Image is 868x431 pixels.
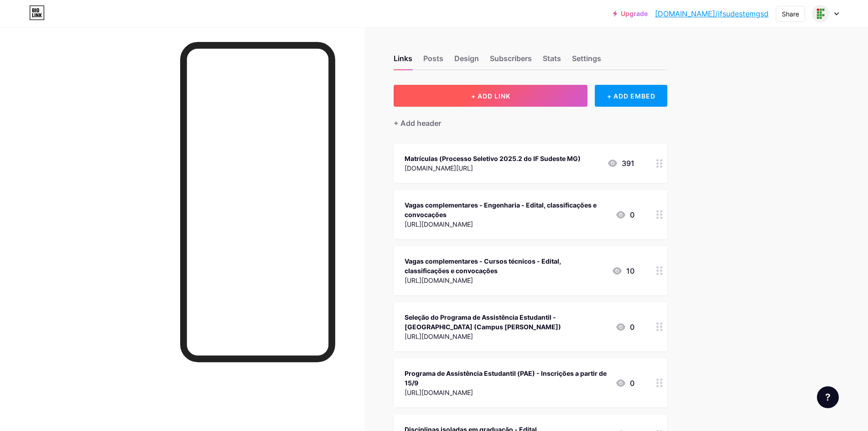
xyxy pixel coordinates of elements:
div: Posts [423,53,443,69]
div: + ADD EMBED [595,85,667,107]
div: Vagas complementares - Engenharia - Edital, classificações e convocações [405,200,608,219]
div: 0 [615,322,634,332]
div: + Add header [394,118,441,129]
div: Programa de Assistência Estudantil (PAE) - Inscrições a partir de 15/9 [405,369,608,388]
div: Design [454,53,479,69]
div: 0 [615,209,634,220]
div: Vagas complementares - Cursos técnicos - Edital, classificações e convocações [405,256,604,275]
img: ifsudestemgsd [812,5,829,22]
span: + ADD LINK [471,92,510,100]
div: [DOMAIN_NAME][URL] [405,163,581,173]
div: Seleção do Programa de Assistência Estudantil - [GEOGRAPHIC_DATA] (Campus [PERSON_NAME]) [405,312,608,332]
div: Share [782,9,799,19]
div: Settings [572,53,601,69]
div: 391 [607,158,634,169]
div: [URL][DOMAIN_NAME] [405,219,608,229]
a: Upgrade [613,10,648,17]
div: Subscribers [490,53,532,69]
button: + ADD LINK [394,85,587,107]
a: [DOMAIN_NAME]/ifsudestemgsd [655,8,769,19]
div: Links [394,53,412,69]
div: 0 [615,378,634,389]
div: [URL][DOMAIN_NAME] [405,388,608,397]
div: Matrículas (Processo Seletivo 2025.2 do IF Sudeste MG) [405,154,581,163]
div: [URL][DOMAIN_NAME] [405,275,604,285]
div: 10 [612,265,634,276]
div: [URL][DOMAIN_NAME] [405,332,608,341]
div: Stats [543,53,561,69]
